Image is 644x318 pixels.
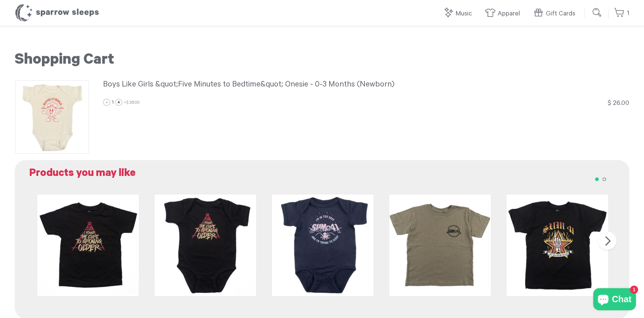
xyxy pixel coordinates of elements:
[600,175,607,182] button: 2 of 2
[608,99,629,109] div: $ 26.00
[15,52,629,70] h1: Shopping Cart
[533,6,579,22] a: Gift Cards
[112,100,114,106] span: 1
[591,288,638,312] inbox-online-store-chat: Shopify online store chat
[271,194,374,297] img: Sum41-InTooDeepOnesie_grande.png
[103,81,395,89] span: Boys Like Girls &quot;Five Minutes to Bedtime&quot; Onesie - 0-3 Months (Newborn)
[506,194,609,297] img: Sum41-AllKillerNoFillerToddlerT-shirt_grande.png
[15,4,99,22] h1: Sparrow Sleeps
[598,232,616,250] button: Next
[37,194,139,297] img: fob-tee_grande.png
[126,101,140,106] span: $ 26.00
[614,6,629,21] a: 1
[389,194,491,297] img: Sum41-WaitMyTurnToddlerT-shirt_Front_grande.png
[590,5,605,20] input: Submit
[154,194,257,297] img: fob-onesie_grande.png
[443,6,476,22] a: Music
[485,6,524,22] a: Apparel
[593,175,600,182] button: 1 of 2
[124,101,140,106] span: ×
[115,99,122,106] a: +
[103,99,110,106] a: -
[103,79,629,92] a: Boys Like Girls &quot;Five Minutes to Bedtime&quot; Onesie - 0-3 Months (Newborn)
[29,167,622,181] h2: Products you may like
